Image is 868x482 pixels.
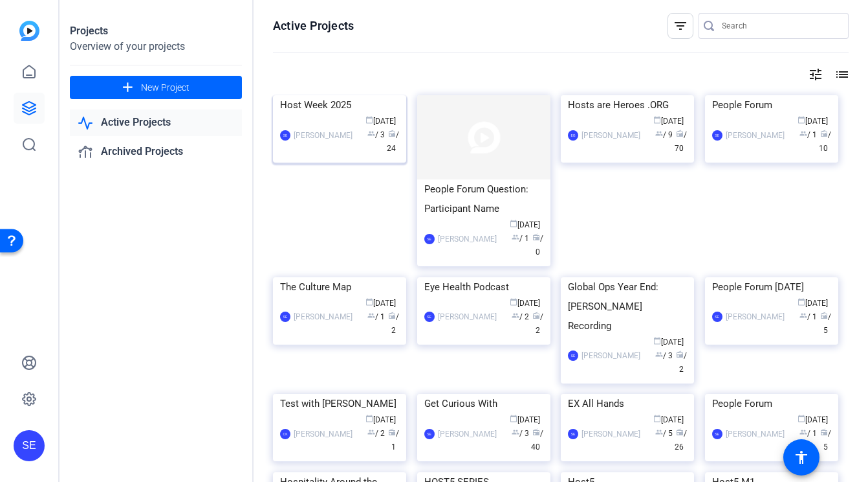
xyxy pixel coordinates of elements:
span: [DATE] [365,299,396,308]
div: Test with [PERSON_NAME] [280,394,399,413]
a: Archived Projects [70,139,242,165]
span: calendar_today [365,116,373,124]
div: Eye Health Podcast [424,277,543,297]
div: [PERSON_NAME] [581,349,640,362]
span: calendar_today [797,415,805,422]
div: [PERSON_NAME] [294,129,353,142]
div: Host Week 2025 [280,95,399,115]
span: [DATE] [510,220,540,229]
button: New Project [70,76,242,99]
span: radio [820,428,828,436]
div: CK [280,429,290,439]
div: SE [568,429,578,439]
img: blue-gradient.svg [19,21,39,41]
span: group [367,428,375,436]
a: Active Projects [70,109,242,136]
div: SE [280,130,290,141]
span: / 1 [367,312,385,321]
div: Get Curious With [424,394,543,413]
span: / 5 [820,312,831,335]
div: SE [568,350,578,361]
span: [DATE] [653,338,684,347]
span: / 10 [819,130,831,153]
span: group [512,428,519,436]
span: / 1 [799,130,817,139]
div: SE [712,429,722,439]
span: [DATE] [510,415,540,424]
span: / 1 [512,234,529,243]
span: / 3 [367,130,385,139]
span: group [799,130,807,137]
span: group [655,350,663,358]
div: SE [424,234,435,244]
span: group [655,130,663,137]
mat-icon: tune [808,67,823,82]
span: / 3 [655,351,673,360]
div: Hosts are Heroes .ORG [568,95,687,115]
span: / 2 [367,429,385,438]
div: Global Ops Year End: [PERSON_NAME] Recording [568,277,687,336]
span: radio [820,130,828,137]
span: [DATE] [797,415,828,424]
span: group [512,312,519,319]
div: [PERSON_NAME] [726,129,785,142]
div: SE [280,312,290,322]
div: The Culture Map [280,277,399,297]
div: EX All Hands [568,394,687,413]
span: / 3 [512,429,529,438]
span: calendar_today [365,298,373,306]
span: / 40 [531,429,543,452]
div: [PERSON_NAME] [726,310,785,323]
span: radio [388,312,396,319]
span: calendar_today [510,220,517,227]
span: group [512,233,519,241]
span: / 24 [387,130,399,153]
div: Projects [70,23,242,39]
div: [PERSON_NAME] [438,428,497,441]
mat-icon: list [833,67,849,82]
div: SE [424,312,435,322]
span: radio [676,428,684,436]
div: Overview of your projects [70,39,242,54]
span: / 1 [388,429,399,452]
div: [PERSON_NAME] [581,129,640,142]
span: [DATE] [797,117,828,126]
h1: Active Projects [273,18,354,34]
span: group [799,428,807,436]
div: People Forum [712,95,831,115]
span: radio [820,312,828,319]
div: [PERSON_NAME] [581,428,640,441]
span: / 2 [388,312,399,335]
mat-icon: filter_list [673,18,688,34]
span: calendar_today [653,415,661,422]
mat-icon: accessibility [794,450,809,465]
div: EG [568,130,578,141]
span: / 5 [820,429,831,452]
span: calendar_today [653,337,661,345]
mat-icon: add [120,80,136,96]
div: People Forum Question: Participant Name [424,179,543,218]
div: [PERSON_NAME] [294,428,353,441]
span: [DATE] [797,299,828,308]
span: group [367,312,375,319]
span: / 2 [532,312,543,335]
div: People Forum [712,394,831,413]
span: / 1 [799,429,817,438]
span: / 70 [675,130,687,153]
span: radio [532,428,540,436]
div: [PERSON_NAME] [438,233,497,246]
span: radio [676,350,684,358]
div: SE [14,430,45,461]
div: SE [712,130,722,141]
span: calendar_today [797,116,805,124]
div: [PERSON_NAME] [294,310,353,323]
span: / 9 [655,130,673,139]
span: radio [532,312,540,319]
span: calendar_today [365,415,373,422]
span: [DATE] [653,415,684,424]
span: calendar_today [797,298,805,306]
span: group [655,428,663,436]
div: SE [424,429,435,439]
div: People Forum [DATE] [712,277,831,297]
span: [DATE] [653,117,684,126]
